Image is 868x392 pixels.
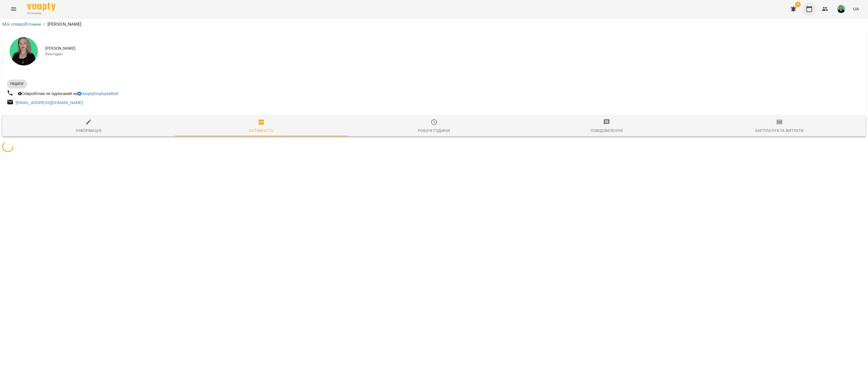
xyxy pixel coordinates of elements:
[2,21,866,28] nav: breadcrumb
[2,21,41,27] a: Мої співробітники
[77,91,117,96] a: VooptyEmployeeBot
[837,5,845,13] img: 1f6d48d5277748e278928e082bb47431.png
[76,127,101,134] div: Інформація
[418,127,450,134] div: Робочі години
[755,127,804,134] div: Зарплатня та Витрати
[17,90,119,98] div: Співробітник не підписаний на !
[44,21,45,28] li: /
[27,3,55,11] img: Voopty Logo
[10,37,38,65] img: Ольга Борисова
[795,2,801,7] span: 4
[591,127,623,134] div: Повідомлення
[851,4,861,14] button: UA
[853,6,859,12] span: UA
[45,46,861,51] span: [PERSON_NAME]
[249,127,274,134] div: Активність
[7,2,20,16] button: Menu
[16,100,83,105] a: [EMAIL_ADDRESS][DOMAIN_NAME]
[47,21,82,28] p: [PERSON_NAME]
[45,51,861,57] span: Викладач
[27,12,55,15] span: For Business
[7,81,27,86] span: Педагог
